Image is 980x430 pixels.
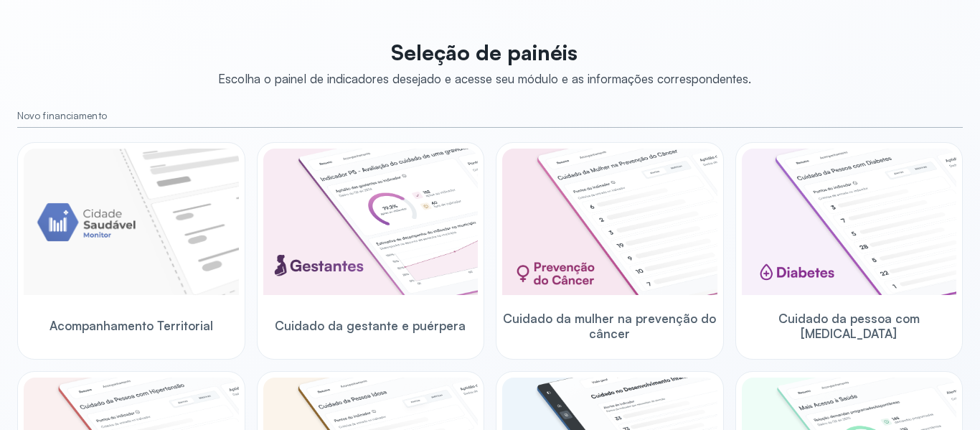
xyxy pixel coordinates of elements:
[742,149,957,295] img: diabetics.png
[218,71,751,86] div: Escolha o painel de indicadores desejado e acesse seu módulo e as informações correspondentes.
[218,39,751,65] p: Seleção de painéis
[17,110,963,122] small: Novo financiamento
[502,311,717,342] span: Cuidado da mulher na prevenção do câncer
[24,149,239,295] img: placeholder-module-ilustration.png
[502,149,717,295] img: woman-cancer-prevention-care.png
[742,311,957,342] span: Cuidado da pessoa com [MEDICAL_DATA]
[50,318,213,333] span: Acompanhamento Territorial
[275,318,466,333] span: Cuidado da gestante e puérpera
[263,149,479,295] img: pregnants.png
